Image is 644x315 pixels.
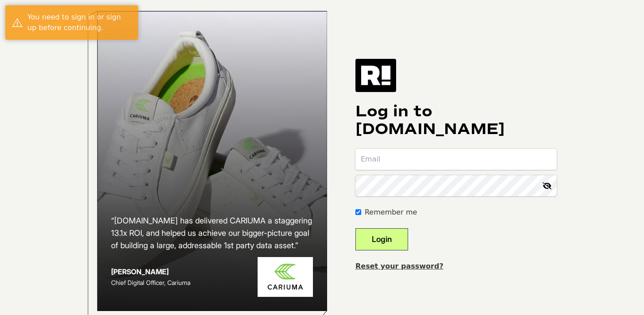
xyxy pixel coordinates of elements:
img: Cariuma [258,257,313,297]
a: Reset your password? [355,262,443,270]
input: Email [355,149,557,170]
button: Login [355,228,408,250]
span: Chief Digital Officer, Cariuma [111,279,190,286]
strong: [PERSON_NAME] [111,267,169,276]
div: You need to sign in or sign up before continuing. [27,12,131,33]
img: Retention.com [355,59,396,92]
label: Remember me [365,207,417,218]
h2: “[DOMAIN_NAME] has delivered CARIUMA a staggering 13.1x ROI, and helped us achieve our bigger-pic... [111,215,313,252]
h1: Log in to [DOMAIN_NAME] [355,103,557,138]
